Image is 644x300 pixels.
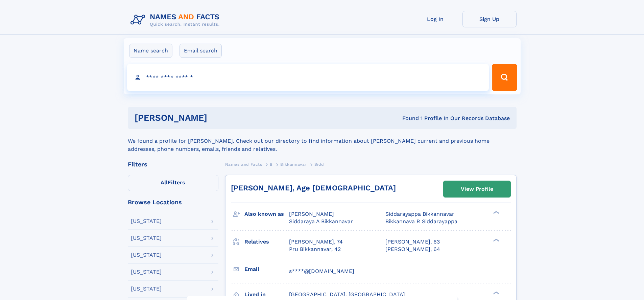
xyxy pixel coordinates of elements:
[161,179,168,186] span: All
[289,218,353,225] span: Siddaraya A Bikkannavar
[128,199,218,205] div: Browse Locations
[492,238,500,242] div: ❯
[280,160,307,168] a: Bikkannavar
[128,161,218,167] div: Filters
[131,269,162,275] div: [US_STATE]
[461,181,493,197] div: View Profile
[129,44,172,58] label: Name search
[385,246,440,253] a: [PERSON_NAME], 64
[385,238,440,246] a: [PERSON_NAME], 63
[492,64,517,91] button: Search Button
[280,162,307,167] span: Bikkannavar
[180,44,222,58] label: Email search
[127,64,489,91] input: search input
[444,181,510,197] a: View Profile
[244,236,289,248] h3: Relatives
[231,184,396,192] a: [PERSON_NAME], Age [DEMOGRAPHIC_DATA]
[131,218,162,224] div: [US_STATE]
[244,208,289,220] h3: Also known as
[128,11,225,29] img: Logo Names and Facts
[131,235,162,241] div: [US_STATE]
[131,286,162,292] div: [US_STATE]
[135,114,305,122] h1: [PERSON_NAME]
[289,211,334,217] span: [PERSON_NAME]
[270,160,273,168] a: B
[385,211,454,217] span: Siddarayappa Bikkannavar
[492,210,500,215] div: ❯
[131,252,162,258] div: [US_STATE]
[408,11,462,27] a: Log In
[462,11,517,27] a: Sign Up
[244,263,289,275] h3: Email
[225,160,262,168] a: Names and Facts
[305,115,510,122] div: Found 1 Profile In Our Records Database
[289,291,405,298] span: [GEOGRAPHIC_DATA], [GEOGRAPHIC_DATA]
[270,162,273,167] span: B
[289,238,343,246] a: [PERSON_NAME], 74
[128,129,517,153] div: We found a profile for [PERSON_NAME]. Check out our directory to find information about [PERSON_N...
[314,162,324,167] span: Sidd
[385,218,457,225] span: Bikkannava R Siddarayappa
[289,246,341,253] a: Pru Bikkannavar, 42
[128,175,218,191] label: Filters
[492,291,500,295] div: ❯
